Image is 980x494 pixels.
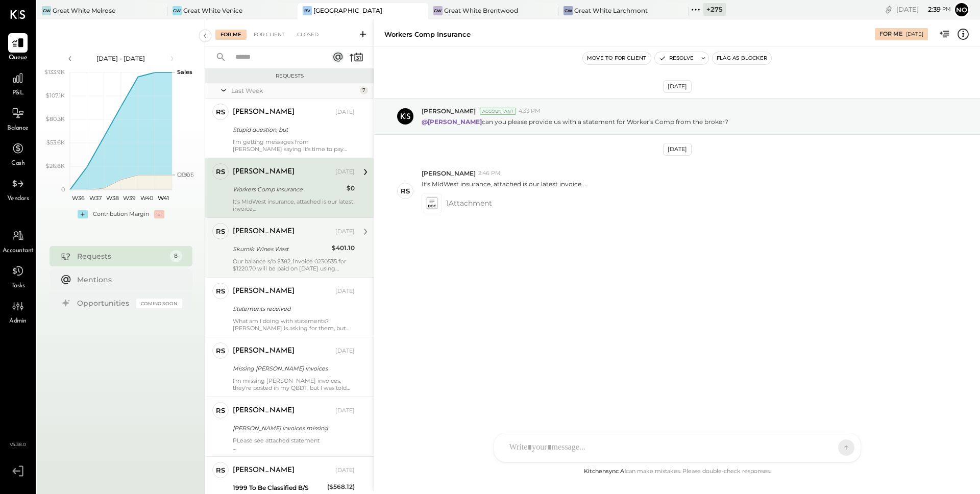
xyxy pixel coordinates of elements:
[183,6,242,15] div: Great White Venice
[233,304,352,314] div: Statements received
[663,143,692,156] div: [DATE]
[233,317,355,332] div: What am I doing with statements? [PERSON_NAME] is asking for them, but that looks like an additio...
[177,171,192,178] text: Labor
[12,89,24,98] span: P&L
[478,169,501,178] span: 2:46 PM
[249,30,290,40] div: For Client
[216,406,225,415] div: RS
[170,250,182,262] div: 8
[335,228,355,236] div: [DATE]
[61,186,65,193] text: 0
[332,243,355,253] div: $401.10
[53,6,115,15] div: Great White Melrose
[233,167,295,177] div: [PERSON_NAME]
[422,107,476,115] span: [PERSON_NAME]
[106,194,118,202] text: W38
[233,227,295,237] div: [PERSON_NAME]
[11,282,25,291] span: Tasks
[360,86,368,94] div: 7
[42,6,51,15] div: GW
[78,54,164,63] div: [DATE] - [DATE]
[216,286,225,296] div: RS
[1,261,35,291] a: Tasks
[422,180,586,188] p: It's MIdWest insurance, attached is our latest invoice...
[123,194,136,202] text: W39
[335,466,355,475] div: [DATE]
[953,2,970,18] button: No
[136,299,182,308] div: Coming Soon
[9,54,28,63] span: Queue
[233,423,352,433] div: [PERSON_NAME] invoices missing
[335,287,355,295] div: [DATE]
[335,168,355,176] div: [DATE]
[7,124,29,133] span: Balance
[335,108,355,116] div: [DATE]
[233,437,355,451] div: PLease see attached statement
[384,30,471,39] div: Workers Comp Insurance
[1,33,35,63] a: Queue
[231,86,357,95] div: Last Week
[713,52,771,64] button: Flag as Blocker
[77,251,165,261] div: Requests
[663,80,692,93] div: [DATE]
[233,286,295,297] div: [PERSON_NAME]
[233,465,295,476] div: [PERSON_NAME]
[93,210,149,218] div: Contribution Margin
[177,68,192,76] text: Sales
[480,108,516,115] div: Accountant
[233,363,352,374] div: Missing [PERSON_NAME] invoices
[11,159,24,168] span: Cash
[574,6,648,15] div: Great White Larchmont
[7,194,29,204] span: Vendors
[216,465,225,475] div: RS
[72,194,85,202] text: W36
[46,115,65,122] text: $80.3K
[303,6,312,15] div: BV
[1,68,35,98] a: P&L
[335,407,355,415] div: [DATE]
[216,107,225,117] div: RS
[216,346,225,356] div: RS
[3,246,34,256] span: Accountant
[210,72,369,80] div: Requests
[46,162,65,169] text: $26.8K
[313,6,382,15] div: [GEOGRAPHIC_DATA]
[655,52,698,64] button: Resolve
[78,210,88,218] div: +
[233,346,295,356] div: [PERSON_NAME]
[77,275,177,285] div: Mentions
[216,167,225,177] div: RS
[233,198,355,212] div: It's MIdWest insurance, attached is our latest invoice...
[233,125,352,135] div: Stupid question, but
[173,6,182,15] div: GW
[77,298,131,308] div: Opportunities
[215,30,247,40] div: For Me
[884,4,894,15] div: copy link
[335,347,355,355] div: [DATE]
[401,186,410,196] div: RS
[44,68,65,76] text: $133.9K
[703,3,726,16] div: + 275
[347,183,355,193] div: $0
[233,107,295,117] div: [PERSON_NAME]
[583,52,651,64] button: Move to for client
[292,30,324,40] div: Closed
[89,194,102,202] text: W37
[233,483,324,493] div: 1999 To Be Classified B/S
[233,377,355,391] div: I'm missing [PERSON_NAME] invoices, they're posted in my QBDT, but I was told that my QBonline wa...
[233,184,344,194] div: Workers Comp Insurance
[233,406,295,416] div: [PERSON_NAME]
[446,193,492,213] span: 1 Attachment
[433,6,443,15] div: GW
[9,317,27,326] span: Admin
[216,227,225,236] div: RS
[233,258,355,272] div: Our balance s/b $382, invoice 0230535 for $1220.70 will be paid on [DATE] using credits 42321 dat...
[46,139,65,146] text: $53.6K
[1,297,35,326] a: Admin
[896,5,951,14] div: [DATE]
[158,194,169,202] text: W41
[1,139,35,168] a: Cash
[1,104,35,133] a: Balance
[906,31,923,38] div: [DATE]
[154,210,164,218] div: -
